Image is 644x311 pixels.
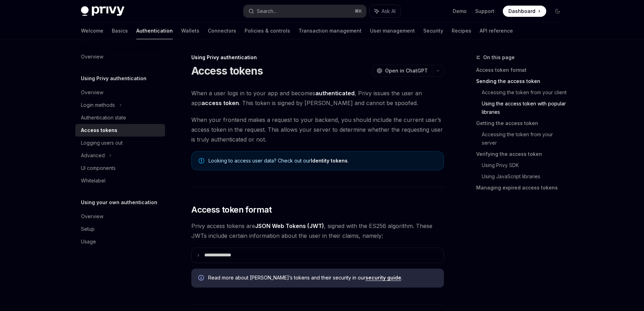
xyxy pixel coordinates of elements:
[75,210,165,223] a: Overview
[365,275,401,281] a: security guide
[476,64,569,76] a: Access token format
[181,22,199,39] a: Wallets
[81,101,115,109] div: Login methods
[201,99,239,106] strong: access token
[112,22,128,39] a: Basics
[475,8,494,15] a: Support
[208,274,437,281] span: Read more about [PERSON_NAME]’s tokens and their security in our .
[136,22,173,39] a: Authentication
[315,90,355,97] strong: authenticated
[199,158,204,164] svg: Note
[508,8,535,15] span: Dashboard
[198,275,205,282] svg: Info
[255,222,324,230] a: JSON Web Tokens (JWT)
[257,7,276,15] div: Search...
[75,174,165,187] a: Whitelabel
[311,158,348,164] a: Identity tokens
[81,237,96,246] div: Usage
[476,148,569,160] a: Verifying the access token
[552,6,563,17] button: Toggle dark mode
[75,137,165,149] a: Logging users out
[81,151,105,160] div: Advanced
[81,74,146,83] h5: Using Privy authentication
[75,124,165,137] a: Access tokens
[81,164,116,172] div: UI components
[372,65,432,77] button: Open in ChatGPT
[81,88,103,97] div: Overview
[191,64,263,77] h1: Access tokens
[191,221,444,241] span: Privy access tokens are , signed with the ES256 algorithm. These JWTs include certain information...
[244,5,366,18] button: Search...⌘K
[503,6,546,17] a: Dashboard
[81,198,157,207] h5: Using your own authentication
[81,126,117,134] div: Access tokens
[75,86,165,99] a: Overview
[208,22,236,39] a: Connectors
[81,225,95,233] div: Setup
[370,5,400,18] button: Ask AI
[423,22,443,39] a: Security
[482,171,569,182] a: Using JavaScript libraries
[370,22,415,39] a: User management
[482,129,569,148] a: Accessing the token from your server
[453,8,467,15] a: Demo
[191,54,444,61] div: Using Privy authentication
[480,22,513,39] a: API reference
[245,22,290,39] a: Policies & controls
[476,118,569,129] a: Getting the access token
[81,6,124,16] img: dark logo
[81,177,105,185] div: Whitelabel
[355,8,362,14] span: ⌘ K
[75,50,165,63] a: Overview
[81,53,103,61] div: Overview
[75,235,165,248] a: Usage
[482,98,569,118] a: Using the access token with popular libraries
[75,111,165,124] a: Authentication state
[191,88,444,108] span: When a user logs in to your app and becomes , Privy issues the user an app . This token is signed...
[482,160,569,171] a: Using Privy SDK
[382,8,396,15] span: Ask AI
[385,67,428,74] span: Open in ChatGPT
[81,113,126,122] div: Authentication state
[452,22,471,39] a: Recipes
[191,115,444,144] span: When your frontend makes a request to your backend, you should include the current user’s access ...
[483,53,515,62] span: On this page
[482,87,569,98] a: Accessing the token from your client
[191,204,272,215] span: Access token format
[81,22,103,39] a: Welcome
[476,76,569,87] a: Sending the access token
[208,157,437,164] span: Looking to access user data? Check out our .
[81,139,123,147] div: Logging users out
[81,212,103,221] div: Overview
[476,182,569,193] a: Managing expired access tokens
[299,22,362,39] a: Transaction management
[75,162,165,174] a: UI components
[75,223,165,235] a: Setup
